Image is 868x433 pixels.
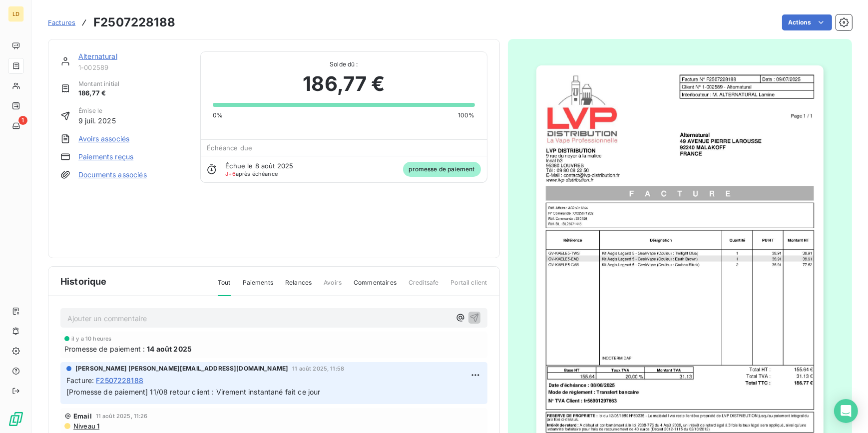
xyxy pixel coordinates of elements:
[93,13,175,31] h3: F2507228188
[96,413,148,419] span: 11 août 2025, 11:26
[324,278,342,295] span: Avoirs
[8,118,23,134] a: 1
[225,170,235,177] span: J+6
[71,336,111,342] span: il y a 10 heures
[8,411,24,427] img: Logo LeanPay
[218,278,231,296] span: Tout
[409,278,439,295] span: Creditsafe
[72,422,99,430] span: Niveau 1
[78,170,147,180] a: Documents associés
[213,111,223,120] span: 0%
[285,278,312,295] span: Relances
[243,278,273,295] span: Paiements
[458,111,475,120] span: 100%
[48,17,75,27] a: Factures
[207,144,252,152] span: Échéance due
[66,375,94,386] span: Facture :
[213,60,474,69] span: Solde dû :
[403,162,481,177] span: promesse de paiement
[78,106,116,115] span: Émise le
[782,14,832,30] button: Actions
[73,412,92,420] span: Email
[303,69,385,99] span: 186,77 €
[64,344,145,354] span: Promesse de paiement :
[225,171,278,177] span: après échéance
[66,388,321,396] span: [Promesse de paiement] 11/08 retour client : Virement instantané fait ce jour
[78,152,133,162] a: Paiements reçus
[96,375,143,386] span: F2507228188
[292,366,344,372] span: 11 août 2025, 11:58
[78,88,119,98] span: 186,77 €
[78,52,117,60] a: Alternatural
[78,115,116,126] span: 9 juil. 2025
[78,134,129,144] a: Avoirs associés
[78,63,188,71] span: 1-002589
[18,116,27,125] span: 1
[354,278,397,295] span: Commentaires
[225,162,293,170] span: Échue le 8 août 2025
[60,275,107,288] span: Historique
[147,344,192,354] span: 14 août 2025
[834,399,858,423] div: Open Intercom Messenger
[48,18,75,26] span: Factures
[450,278,487,295] span: Portail client
[75,364,288,373] span: [PERSON_NAME] [PERSON_NAME][EMAIL_ADDRESS][DOMAIN_NAME]
[8,6,24,22] div: LD
[78,79,119,88] span: Montant initial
